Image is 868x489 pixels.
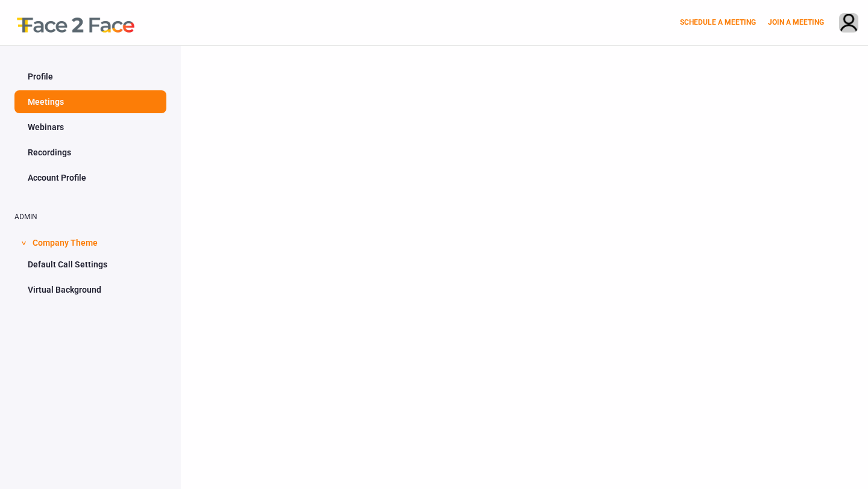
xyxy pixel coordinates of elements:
[14,90,166,113] a: Meetings
[14,166,166,189] a: Account Profile
[14,278,166,301] a: Virtual Background
[14,65,166,88] a: Profile
[17,241,30,245] span: >
[768,18,824,26] a: JOIN A MEETING
[33,230,98,253] span: Company Theme
[14,253,166,276] a: Default Call Settings
[680,18,756,26] a: SCHEDULE A MEETING
[14,116,166,139] a: Webinars
[840,14,858,34] img: avatar.710606db.png
[14,213,166,221] h2: ADMIN
[14,141,166,164] a: Recordings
